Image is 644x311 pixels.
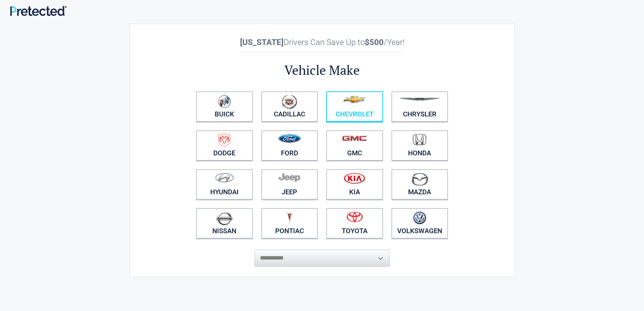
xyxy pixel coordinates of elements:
a: Chrysler [391,91,448,122]
a: Cadillac [261,91,318,122]
h2: Vehicle Make [192,62,452,79]
a: Jeep [261,169,318,200]
img: Main Logo [10,6,67,16]
img: ford [278,134,301,143]
img: toyota [347,212,363,222]
img: jeep [279,173,300,182]
img: chrysler [399,98,440,101]
a: GMC [326,130,383,161]
img: hyundai [215,173,234,182]
a: Nissan [196,208,253,239]
img: kia [344,173,365,184]
img: honda [412,134,427,146]
img: chevrolet [343,96,366,103]
a: Chevrolet [326,91,383,122]
img: buick [218,95,231,108]
a: Kia [326,169,383,200]
img: volkswagen [413,212,426,225]
a: Volkswagen [391,208,448,239]
img: dodge [218,134,230,147]
a: Buick [196,91,253,122]
a: Mazda [391,169,448,200]
img: pontiac [286,212,293,224]
a: Hyundai [196,169,253,200]
a: Toyota [326,208,383,239]
b: [US_STATE] [240,38,284,47]
b: $500 [365,38,384,47]
a: Honda [391,130,448,161]
h2: Drivers Can Save Up to /Year [192,38,452,47]
a: Pontiac [261,208,318,239]
a: Dodge [196,130,253,161]
img: gmc [342,135,367,141]
a: Ford [261,130,318,161]
img: cadillac [282,95,297,109]
img: nissan [216,212,233,225]
img: mazda [411,173,428,186]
